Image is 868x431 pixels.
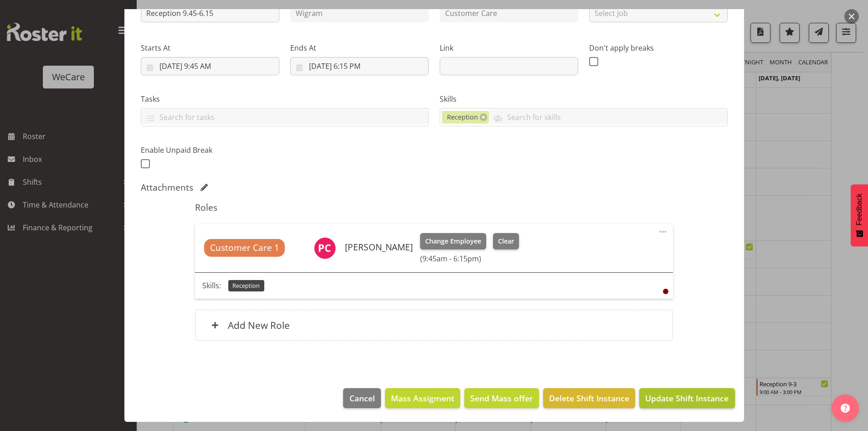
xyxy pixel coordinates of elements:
button: Mass Assigment [385,388,460,408]
span: Reception [447,112,478,122]
p: Skills: [202,280,221,291]
span: Mass Assigment [391,392,454,404]
h6: [PERSON_NAME] [345,242,413,252]
img: help-xxl-2.png [841,404,850,413]
label: Don't apply breaks [589,42,728,53]
span: Cancel [349,392,375,404]
h6: (9:45am - 6:15pm) [420,254,519,263]
label: Link [440,42,578,53]
input: Click to select... [141,57,279,75]
img: penny-clyne-moffat11589.jpg [314,237,336,259]
h5: Attachments [141,182,193,193]
span: Reception [232,281,260,290]
span: Clear [498,236,514,246]
div: User is clocked out [663,289,668,294]
h6: Add New Role [228,319,290,331]
label: Ends At [290,42,429,53]
span: Delete Shift Instance [549,392,629,404]
button: Clear [493,233,519,249]
input: Search for skills [489,110,727,124]
span: Update Shift Instance [645,392,729,404]
input: Click to select... [290,57,429,75]
button: Delete Shift Instance [543,388,635,408]
button: Send Mass offer [464,388,539,408]
h5: Roles [195,202,673,213]
label: Tasks [141,93,429,104]
span: Feedback [855,193,863,225]
label: Starts At [141,42,279,53]
input: Search for tasks [141,110,428,124]
label: Skills [440,93,728,104]
label: Enable Unpaid Break [141,145,279,156]
input: Shift Instance Name [141,4,279,22]
button: Cancel [343,388,380,408]
span: Send Mass offer [470,392,533,404]
button: Update Shift Instance [639,388,734,408]
span: Customer Care 1 [210,241,279,254]
button: Change Employee [420,233,486,249]
span: Change Employee [425,236,481,246]
button: Feedback - Show survey [851,184,868,246]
